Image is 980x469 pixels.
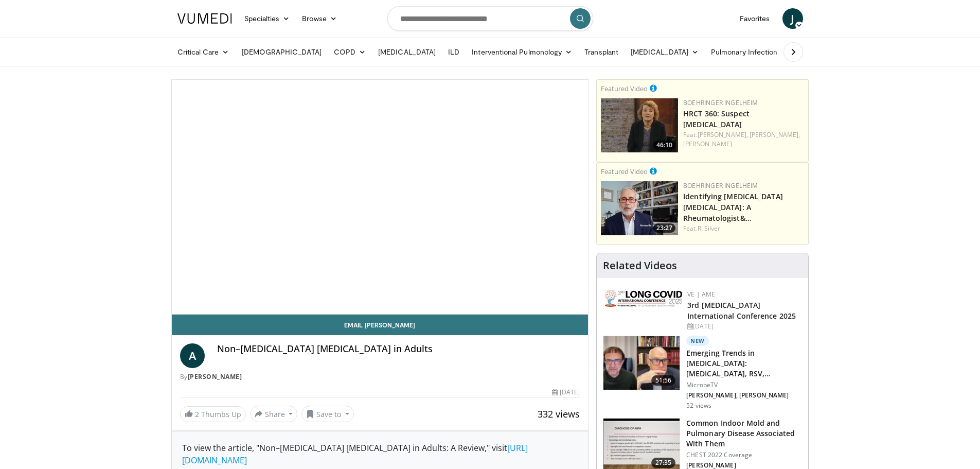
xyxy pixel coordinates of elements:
[686,336,709,346] p: New
[687,290,715,299] a: VE | AME
[653,223,675,233] span: 23:27
[653,141,675,150] span: 46:10
[782,8,803,29] a: J
[683,140,732,148] a: [PERSON_NAME]
[177,13,232,24] img: VuMedi Logo
[651,375,676,386] span: 51:56
[180,343,205,368] a: A
[686,451,802,459] p: CHEST 2022 Coverage
[301,406,354,422] button: Save to
[601,181,678,235] img: dcc7dc38-d620-4042-88f3-56bf6082e623.png.150x105_q85_crop-smart_upscale.png
[552,388,580,397] div: [DATE]
[372,42,442,62] a: [MEDICAL_DATA]
[250,406,298,422] button: Share
[686,391,802,399] p: [PERSON_NAME], [PERSON_NAME]
[387,6,593,31] input: Search topics, interventions
[603,336,680,390] img: 72950736-5b1f-43e0-8656-7187c156917f.150x105_q85_crop-smart_upscale.jpg
[683,98,758,107] a: Boehringer Ingelheim
[686,348,802,379] h3: Emerging Trends in [MEDICAL_DATA]: [MEDICAL_DATA], RSV, [MEDICAL_DATA], and…
[601,98,678,152] a: 46:10
[442,42,466,62] a: ILD
[238,8,296,29] a: Specialties
[683,130,804,149] div: Feat.
[578,42,625,62] a: Transplant
[601,181,678,235] a: 23:27
[698,224,721,233] a: R. Silver
[705,42,794,62] a: Pulmonary Infection
[698,130,748,139] a: [PERSON_NAME],
[180,406,246,422] a: 2 Thumbs Up
[734,8,776,29] a: Favorites
[171,42,236,62] a: Critical Care
[182,442,578,466] div: To view the article, "Non–[MEDICAL_DATA] [MEDICAL_DATA] in Adults: A Review," visit
[603,259,677,272] h4: Related Videos
[683,181,758,190] a: Boehringer Ingelheim
[195,409,199,419] span: 2
[180,372,580,381] div: By
[605,290,682,307] img: a2792a71-925c-4fc2-b8ef-8d1b21aec2f7.png.150x105_q85_autocrop_double_scale_upscale_version-0.2.jpg
[217,343,580,355] h4: Non–[MEDICAL_DATA] [MEDICAL_DATA] in Adults
[750,130,800,139] a: [PERSON_NAME],
[296,8,343,29] a: Browse
[683,192,783,223] a: Identifying [MEDICAL_DATA] [MEDICAL_DATA]: A Rheumatologist&…
[328,42,372,62] a: COPD
[686,418,802,449] h3: Common Indoor Mold and Pulmonary Disease Associated With Them
[172,315,589,335] a: Email [PERSON_NAME]
[182,442,528,466] a: [URL][DOMAIN_NAME]
[601,84,648,93] small: Featured Video
[683,109,750,129] a: HRCT 360: Suspect [MEDICAL_DATA]
[686,402,711,410] p: 52 views
[603,336,802,410] a: 51:56 New Emerging Trends in [MEDICAL_DATA]: [MEDICAL_DATA], RSV, [MEDICAL_DATA], and… MicrobeTV ...
[188,372,242,381] a: [PERSON_NAME]
[172,80,589,315] video-js: Video Player
[601,98,678,152] img: 8340d56b-4f12-40ce-8f6a-f3da72802623.png.150x105_q85_crop-smart_upscale.png
[686,381,802,389] p: MicrobeTV
[687,322,800,331] div: [DATE]
[651,458,676,468] span: 27:35
[538,408,580,420] span: 332 views
[466,42,578,62] a: Interventional Pulmonology
[601,167,648,176] small: Featured Video
[687,300,796,321] a: 3rd [MEDICAL_DATA] International Conference 2025
[625,42,705,62] a: [MEDICAL_DATA]
[683,224,804,233] div: Feat.
[236,42,328,62] a: [DEMOGRAPHIC_DATA]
